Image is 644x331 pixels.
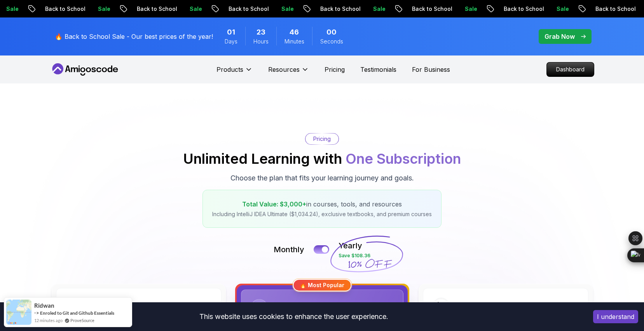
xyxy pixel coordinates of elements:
p: Sale [457,5,482,13]
span: One Subscription [346,150,461,167]
a: Pricing [325,65,345,74]
span: Hours [253,38,269,45]
p: Back to School [313,5,366,13]
span: Minutes [284,38,304,45]
button: Accept cookies [593,310,638,323]
p: Back to School [405,5,457,13]
button: Resources [268,65,309,80]
a: Dashboard [546,62,594,77]
p: Dashboard [547,62,594,76]
p: Products [216,65,243,74]
h2: Unlimited Learning with [183,151,461,166]
a: Testimonials [360,65,396,74]
p: Including IntelliJ IDEA Ultimate ($1,034.24), exclusive textbooks, and premium courses [212,210,432,218]
p: Sale [549,5,574,13]
span: 12 minutes ago [34,317,63,324]
p: Back to School [496,5,549,13]
span: 46 Minutes [290,27,299,38]
button: Products [216,65,253,80]
p: Sale [182,5,207,13]
p: Grab Now [545,32,575,41]
p: 🔥 Back to School Sale - Our best prices of the year! [55,32,213,41]
p: Resources [268,65,300,74]
span: ridwan [34,302,54,309]
h2: Lifetime [454,300,489,312]
a: Enroled to Git and Github Essentials [40,310,114,316]
span: -> [34,310,39,316]
p: Back to School [221,5,274,13]
p: Pricing [313,135,331,143]
div: This website uses cookies to enhance the user experience. [6,308,581,325]
a: ProveSource [70,317,94,324]
p: Back to School [129,5,182,13]
p: Back to School [38,5,91,13]
p: Monthly [274,244,304,255]
img: provesource social proof notification image [6,300,31,325]
span: Total Value: $3,000+ [242,200,306,208]
a: For Business [412,65,450,74]
span: Days [225,38,237,45]
p: Sale [274,5,299,13]
p: Choose the plan that fits your learning journey and goals. [230,173,414,184]
p: Sale [366,5,391,13]
h2: Pro [272,302,288,314]
span: 1 Days [227,27,235,38]
p: Back to School [588,5,641,13]
p: Sale [91,5,115,13]
span: 23 Hours [257,27,265,38]
span: Seconds [320,38,343,45]
p: in courses, tools, and resources [212,199,432,209]
span: 0 Seconds [326,27,337,38]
